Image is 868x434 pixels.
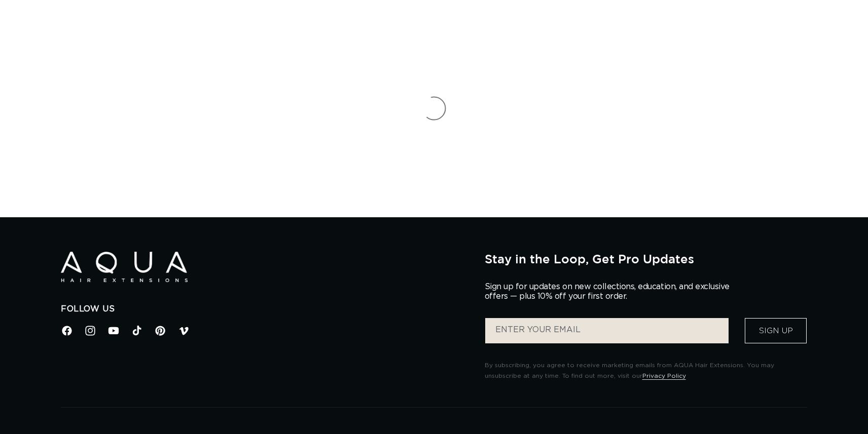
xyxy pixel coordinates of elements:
[745,318,807,343] button: Sign Up
[485,282,738,301] p: Sign up for updates on new collections, education, and exclusive offers — plus 10% off your first...
[61,252,188,283] img: Aqua Hair Extensions
[61,304,469,314] h2: Follow Us
[485,252,807,266] h2: Stay in the Loop, Get Pro Updates
[485,360,807,382] p: By subscribing, you agree to receive marketing emails from AQUA Hair Extensions. You may unsubscr...
[642,373,686,379] a: Privacy Policy
[485,318,729,343] input: ENTER YOUR EMAIL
